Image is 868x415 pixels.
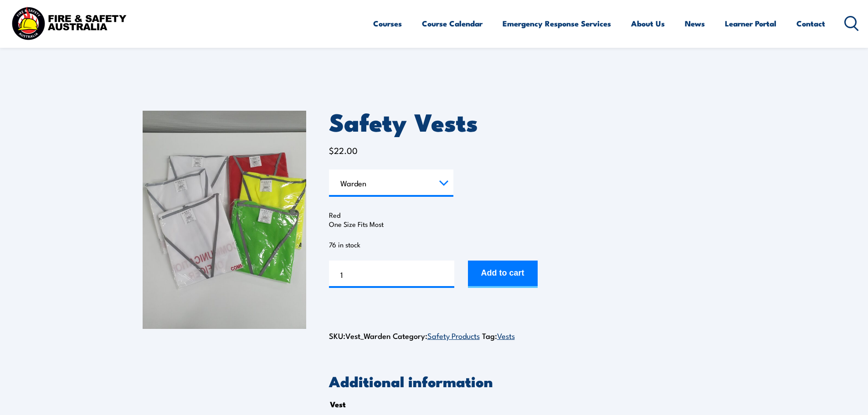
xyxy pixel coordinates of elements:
span: Category: [393,330,480,341]
a: About Us [631,11,665,36]
span: $ [329,144,334,156]
button: Add to cart [468,261,538,288]
a: Contact [796,11,825,36]
h2: Additional information [329,374,726,387]
iframe: Secure express checkout frame [327,300,728,325]
a: Course Calendar [422,11,483,36]
p: Red One Size Fits Most [329,210,726,229]
th: Vest [330,397,346,411]
a: News [685,11,705,36]
a: Safety Products [427,330,480,341]
a: Learner Portal [725,11,776,36]
h1: Safety Vests [329,111,726,132]
span: Vest_Warden [345,330,390,341]
input: Product quantity [329,261,454,288]
a: Vests [497,330,515,341]
p: 76 in stock [329,240,726,249]
a: Emergency Response Services [503,11,611,36]
img: 20230220_093531-scaled-1.jpg [143,111,306,329]
bdi: 22.00 [329,144,358,156]
span: Tag: [482,330,515,341]
a: Courses [373,11,402,36]
span: SKU: [329,330,390,341]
